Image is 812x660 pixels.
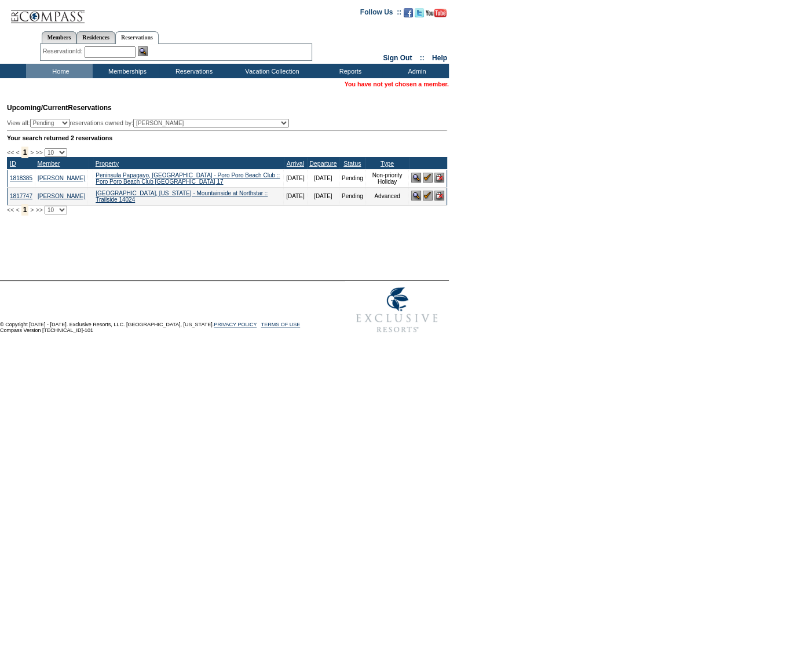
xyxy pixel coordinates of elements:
[432,54,447,62] a: Help
[30,206,34,213] span: >
[411,191,421,200] img: View Reservation
[382,64,449,78] td: Admin
[7,104,68,112] span: Upcoming/Current
[404,12,413,19] a: Become our fan on Facebook
[93,64,159,78] td: Memberships
[381,160,394,167] a: Type
[345,281,449,339] img: Exclusive Resorts
[434,191,444,200] img: Cancel Reservation
[43,46,85,56] div: ReservationId:
[76,31,115,43] a: Residences
[10,193,32,199] a: 1817747
[42,31,77,43] a: Members
[365,187,409,205] td: Advanced
[21,204,29,216] span: 1
[159,64,226,78] td: Reservations
[16,206,19,213] span: <
[383,54,412,62] a: Sign Out
[214,322,257,327] a: PRIVACY POLICY
[37,160,60,167] a: Member
[96,160,119,167] a: Property
[339,169,365,187] td: Pending
[7,134,447,141] div: Your search returned 2 reservations
[26,64,93,78] td: Home
[404,8,413,17] img: Become our fan on Facebook
[261,322,301,327] a: TERMS OF USE
[307,187,339,205] td: [DATE]
[434,173,444,183] img: Cancel Reservation
[423,173,433,183] img: Confirm Reservation
[426,12,447,19] a: Subscribe to our YouTube Channel
[115,31,159,44] a: Reservations
[423,191,433,200] img: Confirm Reservation
[10,160,16,167] a: ID
[345,81,449,87] span: You have not yet chosen a member.
[96,172,280,185] a: Peninsula Papagayo, [GEOGRAPHIC_DATA] - Poro Poro Beach Club :: Poro Poro Beach Club [GEOGRAPHIC_...
[35,206,42,213] span: >>
[284,187,307,205] td: [DATE]
[38,193,85,199] a: [PERSON_NAME]
[287,160,304,167] a: Arrival
[343,160,361,167] a: Status
[30,149,34,156] span: >
[316,64,382,78] td: Reports
[96,190,268,203] a: [GEOGRAPHIC_DATA], [US_STATE] - Mountainside at Northstar :: Trailside 14024
[420,54,425,62] span: ::
[365,169,409,187] td: Non-priority Holiday
[7,119,294,127] div: View all: reservations owned by:
[411,173,421,183] img: View Reservation
[415,12,424,19] a: Follow us on Twitter
[21,147,29,158] span: 1
[16,149,19,156] span: <
[226,64,316,78] td: Vacation Collection
[426,9,447,17] img: Subscribe to our YouTube Channel
[360,7,401,21] td: Follow Us ::
[309,160,336,167] a: Departure
[38,175,85,181] a: [PERSON_NAME]
[307,169,339,187] td: [DATE]
[7,149,14,156] span: <<
[7,104,112,112] span: Reservations
[35,149,42,156] span: >>
[7,206,14,213] span: <<
[138,46,148,56] img: Reservation Search
[284,169,307,187] td: [DATE]
[339,187,365,205] td: Pending
[415,8,424,17] img: Follow us on Twitter
[10,175,32,181] a: 1818385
